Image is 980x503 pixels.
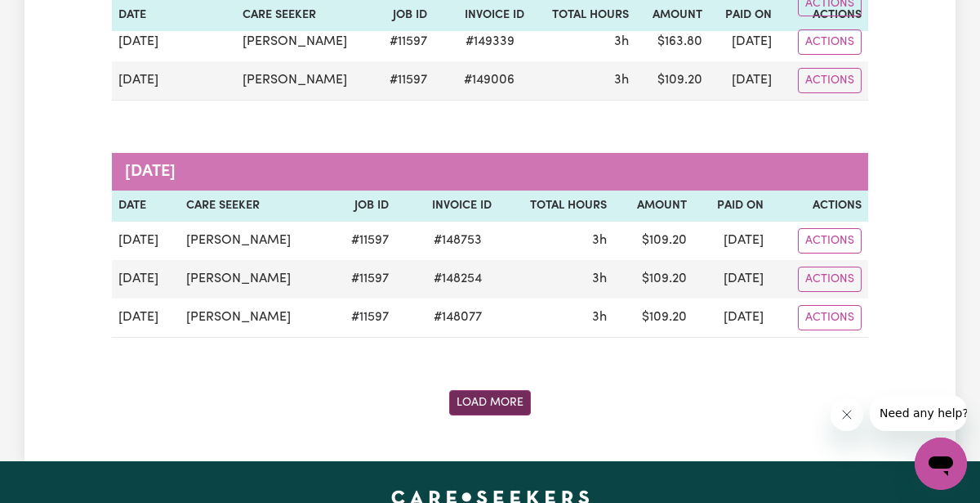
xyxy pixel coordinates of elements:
[112,61,236,101] td: [DATE]
[798,305,862,330] button: Actions
[112,23,236,61] td: [DATE]
[112,222,180,260] td: [DATE]
[915,438,967,490] iframe: Botón para iniciar la ventana de mensajería
[498,191,613,222] th: Total Hours
[613,222,693,260] td: $ 109.20
[693,191,769,222] th: Paid On
[635,61,709,101] td: $ 109.20
[424,308,492,327] span: # 148077
[112,299,180,338] td: [DATE]
[236,61,373,101] td: [PERSON_NAME]
[454,70,524,90] span: # 149006
[180,299,330,338] td: [PERSON_NAME]
[395,191,499,222] th: Invoice ID
[424,269,492,289] span: # 148254
[870,395,967,431] iframe: Mensaje de la compañía
[592,311,607,324] span: 3 hours
[330,191,394,222] th: Job ID
[373,61,434,101] td: # 11597
[330,299,394,338] td: # 11597
[330,260,394,299] td: # 11597
[614,35,629,48] span: 3 hours
[180,260,330,299] td: [PERSON_NAME]
[180,191,330,222] th: Care Seeker
[798,29,862,55] button: Actions
[112,191,180,222] th: Date
[449,390,531,415] button: Fetch older invoices
[592,234,607,247] span: 3 hours
[373,23,434,61] td: # 11597
[693,222,769,260] td: [DATE]
[635,23,709,61] td: $ 163.80
[831,398,863,431] iframe: Cerrar mensaje
[613,260,693,299] td: $ 109.20
[614,74,629,87] span: 3 hours
[613,299,693,338] td: $ 109.20
[424,231,492,250] span: # 148753
[10,11,99,25] span: Need any help?
[693,299,769,338] td: [DATE]
[592,272,607,285] span: 3 hours
[112,260,180,299] td: [DATE]
[709,23,778,61] td: [DATE]
[709,61,778,101] td: [DATE]
[613,191,693,222] th: Amount
[180,222,330,260] td: [PERSON_NAME]
[798,228,862,254] button: Actions
[112,153,868,191] caption: [DATE]
[330,222,394,260] td: # 11597
[770,191,868,222] th: Actions
[798,267,862,292] button: Actions
[236,23,373,61] td: [PERSON_NAME]
[693,260,769,299] td: [DATE]
[798,68,862,93] button: Actions
[456,32,524,52] span: # 149339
